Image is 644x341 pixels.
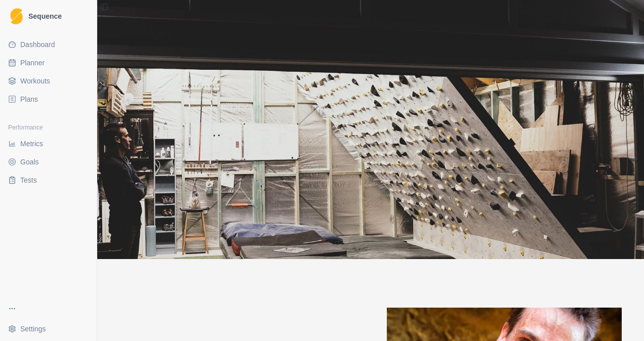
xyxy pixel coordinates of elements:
[20,58,45,68] span: Planner
[10,8,23,25] img: Logo
[20,139,43,149] span: Metrics
[4,55,93,71] a: Planner
[4,119,93,136] div: Performance
[20,157,39,167] span: Goals
[20,94,38,104] span: Plans
[28,13,62,20] span: Sequence
[4,154,93,170] a: Goals
[4,73,93,89] a: Workouts
[4,4,93,28] a: LogoSequence
[4,36,93,53] a: Dashboard
[4,172,93,188] a: Tests
[4,136,93,152] a: Metrics
[20,175,37,185] span: Tests
[4,321,93,337] button: Settings
[20,39,55,50] span: Dashboard
[20,76,50,86] span: Workouts
[4,91,93,107] a: Plans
